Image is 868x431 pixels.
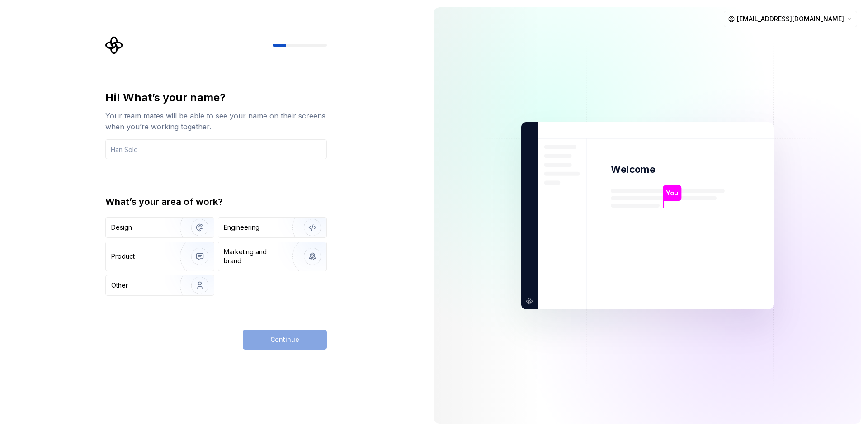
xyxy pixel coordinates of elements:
[724,11,857,27] button: [EMAIL_ADDRESS][DOMAIN_NAME]
[111,223,132,232] div: Design
[105,110,327,132] div: Your team mates will be able to see your name on their screens when you’re working together.
[105,36,123,54] svg: Supernova Logo
[224,247,285,265] div: Marketing and brand
[111,281,128,290] div: Other
[737,14,844,24] span: [EMAIL_ADDRESS][DOMAIN_NAME]
[666,188,678,198] p: You
[105,139,327,159] input: Han Solo
[105,90,327,105] div: Hi! What’s your name?
[111,252,135,261] div: Product
[224,223,259,232] div: Engineering
[611,163,655,176] p: Welcome
[105,195,327,208] div: What’s your area of work?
